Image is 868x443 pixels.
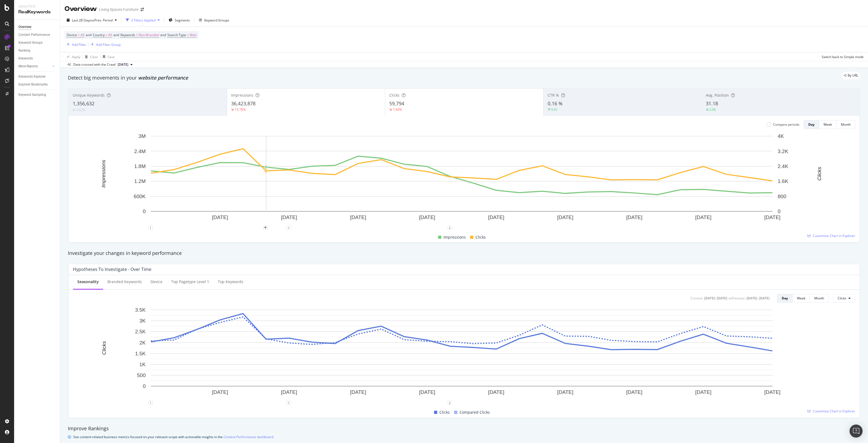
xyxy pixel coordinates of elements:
[148,226,153,230] div: 1
[263,226,268,230] div: plus
[808,233,855,238] a: Customize Chart in Explorer
[822,55,864,59] div: Switch back to Simple mode
[808,409,855,413] a: Customize Chart in Explorer
[231,93,253,98] span: Impressions
[101,160,106,188] text: Impressions
[160,33,166,37] span: and
[120,33,135,37] span: Keywords
[704,296,727,300] div: [DATE] - [DATE]
[488,389,504,395] text: [DATE]
[108,31,112,39] span: All
[819,52,864,61] button: Switch back to Simple mode
[135,350,146,356] text: 1.5K
[841,72,860,79] div: legacy label
[73,133,850,228] svg: A chart.
[626,389,642,395] text: [DATE]
[167,16,192,24] button: Segments
[73,307,850,403] svg: A chart.
[137,372,146,378] text: 500
[281,389,297,395] text: [DATE]
[72,18,91,23] span: Last 28 Days
[778,148,788,154] text: 3.2K
[728,296,745,300] div: vs Previous :
[107,279,142,284] div: Branded Keywords
[850,425,863,438] div: Open Intercom Messenger
[197,16,231,24] button: Keyword Groups
[808,122,815,127] div: Day
[65,41,86,48] button: Add Filter
[350,389,366,395] text: [DATE]
[778,194,786,199] text: 800
[204,18,229,23] div: Keyword Groups
[833,294,855,303] button: Clicks
[139,362,146,367] text: 1K
[89,41,121,48] button: Add Filter Group
[18,32,56,38] a: Content Performance
[18,92,46,98] div: Keyword Sampling
[65,4,97,14] div: Overview
[131,18,155,23] div: 2 Filters Applied
[99,7,138,12] div: Living Spaces Furniture
[212,214,228,220] text: [DATE]
[134,178,146,184] text: 1.2M
[90,55,98,59] div: Clear
[419,389,435,395] text: [DATE]
[68,434,860,440] div: info banner
[101,52,115,61] button: Save
[68,250,860,257] div: Investigate your changes in keyword performance
[73,62,116,67] div: Data crossed with the Crawl
[101,341,107,355] text: Clicks
[18,56,56,61] a: Keywords
[448,226,452,230] div: 2
[65,16,119,24] button: Last 28 DaysvsPrev. Period
[18,48,30,53] div: Ranking
[141,8,144,11] div: arrow-right-arrow-left
[18,48,56,53] a: Ranking
[139,133,146,139] text: 3M
[148,401,153,405] div: 1
[695,389,711,395] text: [DATE]
[18,32,50,38] div: Content Performance
[691,296,703,300] div: Current:
[18,82,56,87] a: Explorer Bookmarks
[838,296,846,300] span: Clicks
[212,389,228,395] text: [DATE]
[814,296,824,300] div: Month
[139,340,146,345] text: 2K
[709,107,716,112] div: 2.96
[124,16,162,24] button: 2 Filters Applied
[218,279,243,284] div: Top Keywords
[389,100,404,107] span: 59,794
[136,33,138,37] span: =
[96,42,121,47] div: Add Filter Group
[18,4,56,9] div: Analytics
[782,296,788,300] div: Day
[135,307,146,313] text: 3.5K
[18,24,31,30] div: Overview
[81,31,84,39] span: All
[18,74,46,80] div: Keywords Explorer
[72,42,86,47] div: Add Filter
[548,100,563,107] span: 0.16 %
[18,24,56,30] a: Overview
[18,64,51,69] a: More Reports
[118,62,128,67] span: 2025 Sep. 24th
[804,120,819,129] button: Day
[443,234,466,241] span: Impressions
[18,82,48,87] div: Explorer Bookmarks
[67,33,77,37] span: Device
[18,9,56,15] div: RealKeywords
[778,178,788,184] text: 1.6K
[626,214,642,220] text: [DATE]
[813,409,855,413] span: Customize Chart in Explorer
[816,167,822,181] text: Clicks
[106,33,107,37] span: =
[773,122,799,127] div: Compare periods
[286,226,291,230] div: 1
[548,93,559,98] span: CTR %
[86,33,91,37] span: and
[824,122,832,127] div: Week
[65,52,80,61] button: Apply
[557,389,573,395] text: [DATE]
